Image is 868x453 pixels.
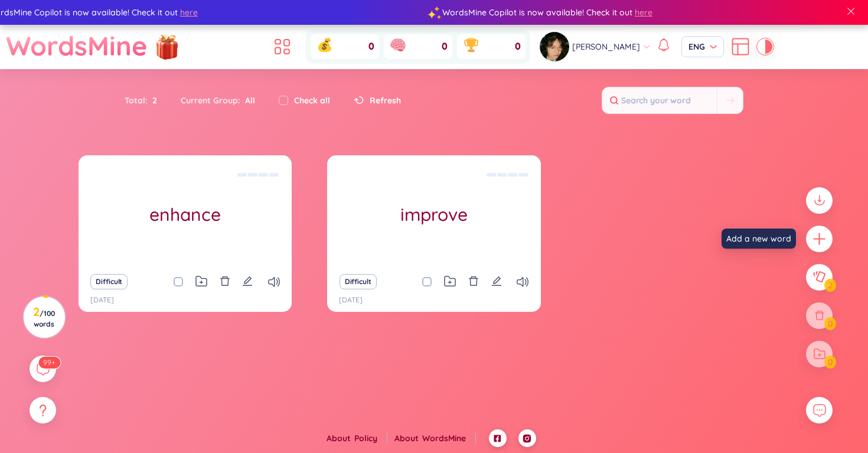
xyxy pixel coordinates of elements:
[90,274,128,289] button: Difficult
[540,32,569,61] img: avatar
[240,95,255,106] span: All
[148,94,157,107] span: 2
[688,41,717,53] span: ENG
[422,433,476,444] a: WordsMine
[178,6,196,19] span: here
[339,295,363,306] p: [DATE]
[722,229,796,249] div: Add a new word
[327,432,387,445] div: About
[468,273,479,290] button: delete
[155,28,179,64] img: flashSalesIcon.a7f4f837.png
[540,32,572,61] a: avatar
[242,273,253,290] button: edit
[38,357,60,369] sup: 597
[294,94,330,107] label: Check all
[34,309,55,328] span: / 100 words
[90,295,114,306] p: [DATE]
[812,232,827,246] span: plus
[220,273,230,290] button: delete
[220,276,230,286] span: delete
[340,274,377,289] button: Difficult
[370,94,401,107] span: Refresh
[468,276,479,286] span: delete
[572,40,640,53] span: [PERSON_NAME]
[125,88,169,113] div: Total :
[242,276,253,286] span: edit
[602,87,717,113] input: Search your word
[368,40,374,53] span: 0
[491,276,502,286] span: edit
[442,40,448,53] span: 0
[327,204,540,225] h1: improve
[491,273,502,290] button: edit
[6,25,148,67] a: WordsMine
[31,307,57,328] h3: 2
[633,6,651,19] span: here
[354,433,387,444] a: Policy
[169,88,267,113] div: Current Group :
[394,432,476,445] div: About
[515,40,521,53] span: 0
[79,204,292,225] h1: enhance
